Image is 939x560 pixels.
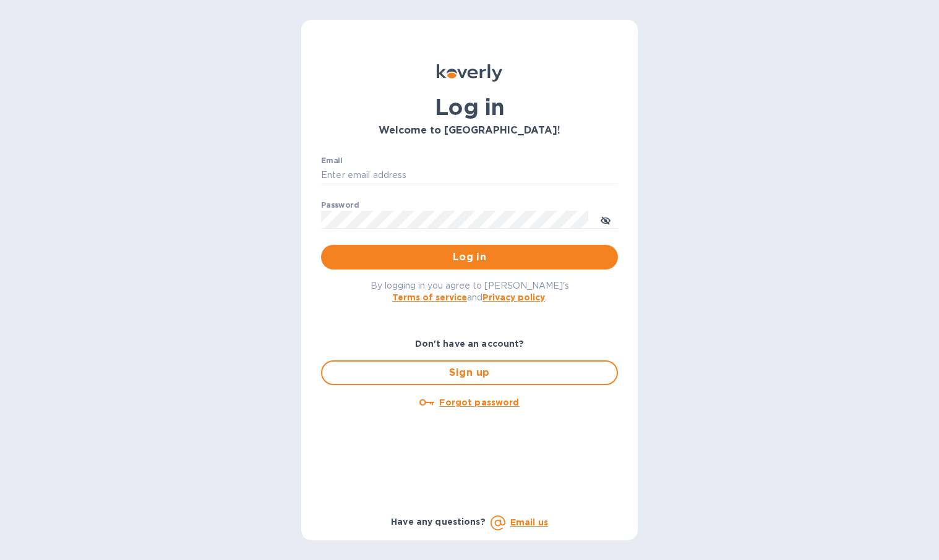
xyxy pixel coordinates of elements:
label: Password [321,202,359,209]
b: Have any questions? [391,517,486,527]
img: Koverly [437,64,502,82]
a: Privacy policy [482,292,545,302]
a: Email us [510,517,548,527]
input: Enter email address [321,166,618,185]
b: Don't have an account? [415,339,525,349]
a: Terms of service [392,292,467,302]
label: Email [321,157,343,164]
button: Log in [321,245,618,269]
span: Sign up [332,365,607,380]
h3: Welcome to [GEOGRAPHIC_DATA]! [321,125,618,137]
u: Forgot password [439,397,519,407]
h1: Log in [321,94,618,120]
span: Log in [331,250,608,265]
button: toggle password visibility [593,207,618,232]
span: By logging in you agree to [PERSON_NAME]'s and . [371,281,569,302]
button: Sign up [321,360,618,385]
